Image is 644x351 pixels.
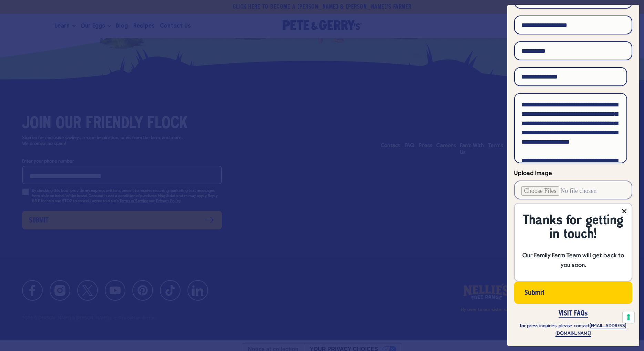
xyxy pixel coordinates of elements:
button: Submit [514,281,632,304]
button: Your consent preferences for tracking technologies [623,311,634,323]
p: for press inquiries, please contact [514,322,632,338]
a: VISIT FAQs [559,310,588,318]
span: Submit [524,291,544,296]
h5: Thanks for getting in touch! [522,214,625,241]
a: [EMAIL_ADDRESS][DOMAIN_NAME] [555,323,626,337]
p: Our Family Farm Team will get back to you soon. [522,251,625,270]
span: Upload Image [514,170,552,177]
